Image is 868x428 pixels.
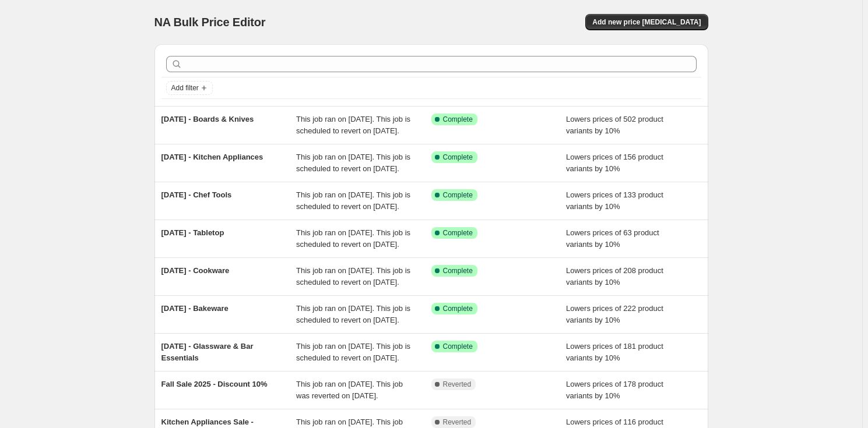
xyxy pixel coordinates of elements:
[171,83,199,93] span: Add filter
[443,418,472,427] span: Reverted
[296,153,410,173] span: This job ran on [DATE]. This job is scheduled to revert on [DATE].
[296,228,410,249] span: This job ran on [DATE]. This job is scheduled to revert on [DATE].
[443,380,472,389] span: Reverted
[161,228,224,237] span: [DATE] - Tabletop
[296,342,410,362] span: This job ran on [DATE]. This job is scheduled to revert on [DATE].
[161,115,254,123] span: [DATE] - Boards & Knives
[161,153,263,161] span: [DATE] - Kitchen Appliances
[443,115,473,124] span: Complete
[161,380,268,388] span: Fall Sale 2025 - Discount 10%
[566,380,663,400] span: Lowers prices of 178 product variants by 10%
[443,190,473,200] span: Complete
[443,228,473,238] span: Complete
[296,115,410,135] span: This job ran on [DATE]. This job is scheduled to revert on [DATE].
[443,153,473,162] span: Complete
[592,17,701,27] span: Add new price [MEDICAL_DATA]
[166,81,213,95] button: Add filter
[566,342,663,362] span: Lowers prices of 181 product variants by 10%
[566,304,663,324] span: Lowers prices of 222 product variants by 10%
[296,304,410,324] span: This job ran on [DATE]. This job is scheduled to revert on [DATE].
[161,190,232,199] span: [DATE] - Chef Tools
[161,304,229,313] span: [DATE] - Bakeware
[296,190,410,211] span: This job ran on [DATE]. This job is scheduled to revert on [DATE].
[585,14,708,30] button: Add new price [MEDICAL_DATA]
[566,266,663,286] span: Lowers prices of 208 product variants by 10%
[296,380,403,400] span: This job ran on [DATE]. This job was reverted on [DATE].
[161,266,230,275] span: [DATE] - Cookware
[566,190,663,211] span: Lowers prices of 133 product variants by 10%
[566,228,659,249] span: Lowers prices of 63 product variants by 10%
[443,342,473,351] span: Complete
[566,153,663,173] span: Lowers prices of 156 product variants by 10%
[443,304,473,313] span: Complete
[443,266,473,275] span: Complete
[296,266,410,286] span: This job ran on [DATE]. This job is scheduled to revert on [DATE].
[161,342,254,362] span: [DATE] - Glassware & Bar Essentials
[154,16,266,29] span: NA Bulk Price Editor
[566,115,663,135] span: Lowers prices of 502 product variants by 10%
